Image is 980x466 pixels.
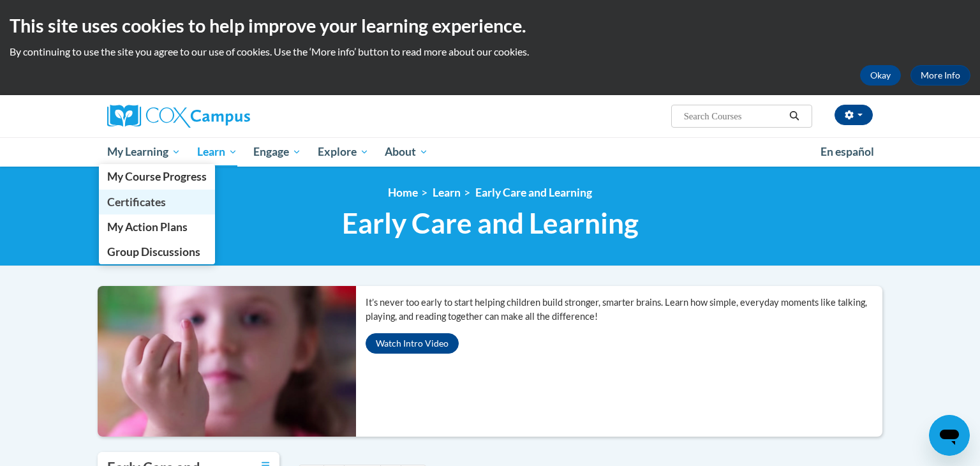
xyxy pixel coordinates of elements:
[10,13,970,38] h2: This site uses cookies to help improve your learning experience.
[929,415,970,456] iframe: Button to launch messaging window
[785,109,804,124] button: Search
[107,105,250,128] img: Cox Campus
[253,144,301,160] span: Engage
[99,214,215,239] a: My Action Plans
[99,137,189,167] a: My Learning
[683,109,785,124] input: Search Courses
[318,144,369,160] span: Explore
[88,137,892,167] div: Main menu
[107,195,166,209] span: Certificates
[860,65,901,86] button: Okay
[366,296,882,324] p: It’s never too early to start helping children build stronger, smarter brains. Learn how simple, ...
[910,65,970,86] a: More Info
[812,139,882,165] a: En español
[197,144,237,160] span: Learn
[99,164,215,189] a: My Course Progress
[342,206,639,240] span: Early Care and Learning
[475,186,592,199] a: Early Care and Learning
[107,245,200,259] span: Group Discussions
[99,239,215,264] a: Group Discussions
[99,190,215,214] a: Certificates
[377,137,437,167] a: About
[388,186,418,199] a: Home
[107,144,181,160] span: My Learning
[107,170,207,183] span: My Course Progress
[433,186,461,199] a: Learn
[107,105,350,128] a: Cox Campus
[366,333,459,354] button: Watch Intro Video
[107,220,188,234] span: My Action Plans
[385,144,428,160] span: About
[309,137,377,167] a: Explore
[245,137,309,167] a: Engage
[189,137,246,167] a: Learn
[820,145,874,158] span: En español
[835,105,873,125] button: Account Settings
[10,45,970,59] p: By continuing to use the site you agree to our use of cookies. Use the ‘More info’ button to read...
